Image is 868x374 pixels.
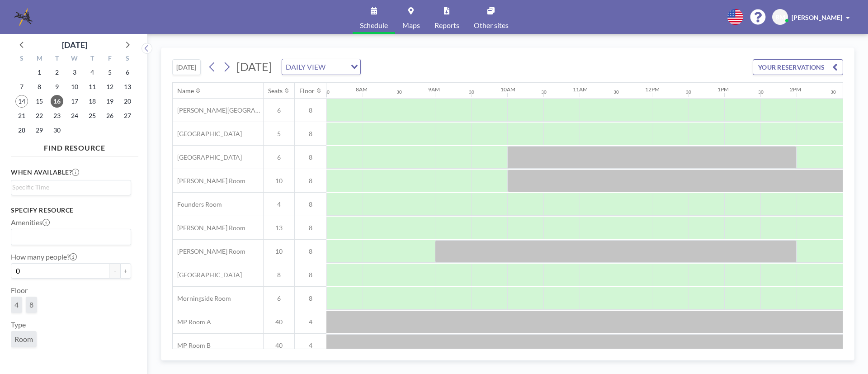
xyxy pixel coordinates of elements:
div: 1PM [717,86,729,93]
div: 12PM [645,86,660,93]
span: Sunday, September 14, 2025 [15,95,28,108]
span: Friday, September 12, 2025 [104,80,116,93]
span: Monday, September 29, 2025 [33,124,46,137]
span: DAILY VIEW [284,61,327,73]
span: 10 [264,247,294,256]
span: Sunday, September 7, 2025 [15,80,28,93]
div: [DATE] [62,38,87,51]
span: Monday, September 22, 2025 [33,109,46,122]
span: Thursday, September 11, 2025 [86,80,99,93]
div: 30 [469,89,474,95]
input: Search for option [12,231,126,243]
span: [PERSON_NAME] Room [173,177,245,185]
div: Name [177,87,194,95]
div: 10AM [500,86,515,93]
div: Search for option [11,180,131,194]
div: Floor [299,87,315,95]
span: 10 [264,177,294,185]
label: Type [11,320,26,329]
label: Floor [11,286,28,295]
span: Saturday, September 13, 2025 [121,80,134,93]
h3: Specify resource [11,206,131,214]
span: Sunday, September 21, 2025 [15,109,28,122]
span: 4 [295,341,326,350]
span: [GEOGRAPHIC_DATA] [173,130,242,138]
span: 6 [264,106,294,114]
span: Thursday, September 18, 2025 [86,95,99,108]
div: 30 [758,89,764,95]
span: 40 [264,318,294,326]
span: Wednesday, September 10, 2025 [68,80,81,93]
span: Wednesday, September 17, 2025 [68,95,81,108]
span: Saturday, September 20, 2025 [121,95,134,108]
span: 4 [264,200,294,208]
span: Thursday, September 25, 2025 [86,109,99,122]
span: 8 [295,224,326,232]
span: 13 [264,224,294,232]
span: 5 [264,130,294,138]
span: Monday, September 15, 2025 [33,95,46,108]
div: 30 [324,89,330,95]
span: Tuesday, September 16, 2025 [51,95,63,108]
div: Seats [268,87,283,95]
span: Friday, September 26, 2025 [104,109,116,122]
label: How many people? [11,252,77,261]
span: 8 [295,106,326,114]
span: [PERSON_NAME] Room [173,224,245,232]
button: + [120,263,131,279]
div: F [101,53,118,65]
span: 4 [14,300,19,309]
div: 30 [396,89,402,95]
div: 11AM [573,86,588,93]
button: - [109,263,120,279]
span: [DATE] [236,60,272,73]
span: Tuesday, September 2, 2025 [51,66,63,79]
span: 8 [29,300,33,309]
span: [PERSON_NAME][GEOGRAPHIC_DATA] [173,106,263,114]
span: 8 [295,200,326,208]
div: W [66,53,84,65]
div: M [31,53,48,65]
button: [DATE] [172,59,201,75]
span: Saturday, September 27, 2025 [121,109,134,122]
span: Saturday, September 6, 2025 [121,66,134,79]
span: Tuesday, September 9, 2025 [51,80,63,93]
div: S [118,53,136,65]
span: Tuesday, September 23, 2025 [51,109,63,122]
span: Wednesday, September 24, 2025 [68,109,81,122]
span: 8 [295,294,326,303]
span: 8 [295,130,326,138]
span: MP Room A [173,318,211,326]
span: Reports [434,22,459,29]
div: 8AM [356,86,368,93]
span: 8 [295,247,326,256]
span: Friday, September 19, 2025 [104,95,116,108]
span: 8 [264,271,294,279]
input: Search for option [328,61,345,73]
div: Search for option [11,229,131,245]
div: 30 [541,89,547,95]
img: organization-logo [14,8,33,26]
button: YOUR RESERVATIONS [753,59,843,75]
span: 4 [295,318,326,326]
label: Amenities [11,218,50,227]
label: Name [11,355,29,364]
span: [PERSON_NAME] [792,14,842,21]
div: 9AM [428,86,440,93]
h4: FIND RESOURCE [11,140,138,152]
span: [GEOGRAPHIC_DATA] [173,153,242,161]
input: Search for option [12,182,126,192]
div: 30 [686,89,691,95]
div: 2PM [790,86,801,93]
span: Room [14,335,33,344]
span: Monday, September 8, 2025 [33,80,46,93]
div: Search for option [282,59,360,75]
span: Schedule [360,22,388,29]
span: Friday, September 5, 2025 [104,66,116,79]
span: Maps [402,22,420,29]
span: 6 [264,294,294,303]
span: 8 [295,153,326,161]
span: Sunday, September 28, 2025 [15,124,28,137]
span: 8 [295,177,326,185]
span: Morningside Room [173,294,231,303]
